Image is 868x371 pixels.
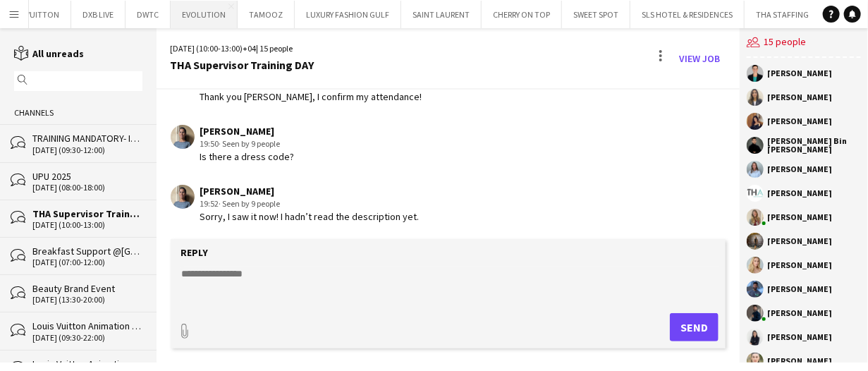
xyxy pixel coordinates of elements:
[482,1,562,28] button: CHERRY ON TOP
[32,282,142,295] div: Beauty Brand Event
[32,207,142,220] div: THA Supervisor Training DAY
[243,43,257,54] span: +04
[401,1,482,28] button: SAINT LAURENT
[32,358,142,370] div: Louis Vuitton Animation Games@MOE
[745,1,821,28] button: THA STAFFING
[32,257,142,267] div: [DATE] (07:00-12:00)
[295,1,401,28] button: LUXURY FASHION GULF
[32,220,142,230] div: [DATE] (10:00-13:00)
[767,165,832,174] div: [PERSON_NAME]
[200,185,420,197] div: [PERSON_NAME]
[32,320,142,332] div: Louis Vuitton Animation Games@TDM
[219,198,281,209] span: · Seen by 9 people
[747,28,861,58] div: 15 people
[71,1,126,28] button: DXB LIVE
[171,59,314,71] div: THA Supervisor Training DAY
[200,90,422,103] div: Thank you [PERSON_NAME], I confirm my attendance!
[171,1,238,28] button: EVOLUTION
[767,213,832,221] div: [PERSON_NAME]
[219,138,281,149] span: · Seen by 9 people
[767,237,832,245] div: [PERSON_NAME]
[767,285,832,293] div: [PERSON_NAME]
[32,333,142,343] div: [DATE] (09:30-22:00)
[767,69,832,78] div: [PERSON_NAME]
[767,357,832,365] div: [PERSON_NAME]
[767,137,861,154] div: [PERSON_NAME] Bin [PERSON_NAME]
[200,150,295,163] div: Is there a dress code?
[200,125,295,138] div: [PERSON_NAME]
[32,245,142,257] div: Breakfast Support @[GEOGRAPHIC_DATA]
[767,333,832,341] div: [PERSON_NAME]
[171,42,314,55] div: [DATE] (10:00-13:00) | 15 people
[32,183,142,193] div: [DATE] (08:00-18:00)
[673,47,726,70] a: View Job
[767,261,832,269] div: [PERSON_NAME]
[32,145,142,155] div: [DATE] (09:30-12:00)
[32,170,142,183] div: UPU 2025
[32,295,142,305] div: [DATE] (13:30-20:00)
[200,138,295,150] div: 19:50
[238,1,295,28] button: TAMOOZ
[200,210,420,223] div: Sorry, I saw it now! I hadn’t read the description yet.
[767,93,832,102] div: [PERSON_NAME]
[767,189,832,197] div: [PERSON_NAME]
[670,313,719,341] button: Send
[767,309,832,317] div: [PERSON_NAME]
[32,132,142,145] div: TRAINING MANDATORY- Internal Sales Training BMW
[767,117,832,126] div: [PERSON_NAME]
[562,1,630,28] button: SWEET SPOT
[181,246,209,259] label: Reply
[630,1,745,28] button: SLS HOTEL & RESIDENCES
[14,47,84,60] a: All unreads
[200,197,420,210] div: 19:52
[126,1,171,28] button: DWTC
